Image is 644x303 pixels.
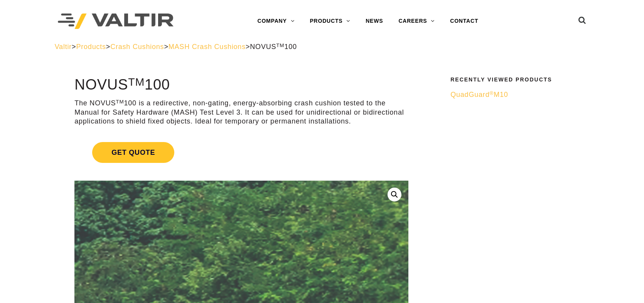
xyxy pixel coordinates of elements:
a: Get Quote [74,133,408,172]
sup: TM [116,99,124,105]
span: NOVUS 100 [250,43,297,51]
p: The NOVUS 100 is a redirective, non-gating, energy-absorbing crash cushion tested to the Manual f... [74,99,408,126]
img: Valtir [58,14,174,29]
a: CAREERS [391,14,443,29]
a: NEWS [358,14,391,29]
h1: NOVUS 100 [74,77,408,93]
a: MASH Crash Cushions [169,43,246,51]
a: COMPANY [250,14,302,29]
a: Products [76,43,106,51]
a: QuadGuard®M10 [450,90,585,99]
sup: TM [276,42,284,48]
div: > > > > [55,42,590,51]
span: QuadGuard M10 [450,91,508,98]
h2: Recently Viewed Products [450,77,585,83]
span: Get Quote [92,142,174,163]
a: Valtir [55,43,72,51]
sup: TM [128,76,145,88]
a: Crash Cushions [110,43,164,51]
a: CONTACT [442,14,486,29]
sup: ® [490,90,494,96]
a: PRODUCTS [302,14,358,29]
